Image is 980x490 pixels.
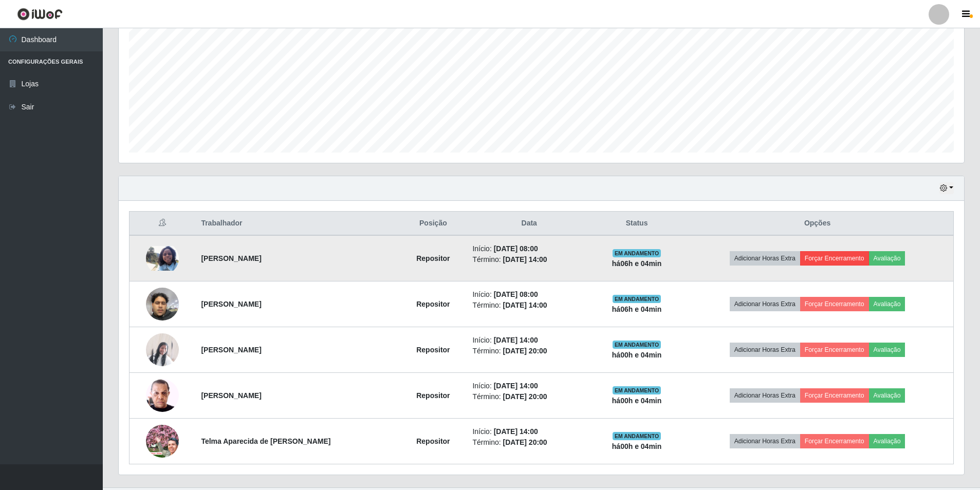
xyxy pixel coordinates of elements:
[472,254,586,265] li: Término:
[472,335,586,346] li: Início:
[613,386,661,394] span: EM ANDAMENTO
[730,388,800,403] button: Adicionar Horas Extra
[494,382,538,390] time: [DATE] 14:00
[612,259,662,268] strong: há 06 h e 04 min
[466,212,592,236] th: Data
[472,437,586,448] li: Término:
[503,301,547,309] time: [DATE] 14:00
[201,346,261,354] strong: [PERSON_NAME]
[800,297,869,311] button: Forçar Encerramento
[503,438,547,446] time: [DATE] 20:00
[494,290,538,298] time: [DATE] 08:00
[472,346,586,356] li: Término:
[195,212,400,236] th: Trabalhador
[416,254,450,262] strong: Repositor
[869,251,905,266] button: Avaliação
[416,346,450,354] strong: Repositor
[730,251,800,266] button: Adicionar Horas Extra
[472,426,586,437] li: Início:
[869,343,905,357] button: Avaliação
[800,251,869,266] button: Forçar Encerramento
[681,212,953,236] th: Opções
[400,212,466,236] th: Posição
[416,391,450,400] strong: Repositor
[613,341,661,349] span: EM ANDAMENTO
[613,249,661,257] span: EM ANDAMENTO
[494,244,538,253] time: [DATE] 08:00
[800,434,869,448] button: Forçar Encerramento
[503,255,547,263] time: [DATE] 14:00
[494,336,538,344] time: [DATE] 14:00
[730,297,800,311] button: Adicionar Horas Extra
[146,425,179,458] img: 1753488226695.jpeg
[472,381,586,391] li: Início:
[503,392,547,401] time: [DATE] 20:00
[146,333,179,366] img: 1751480704015.jpeg
[494,427,538,436] time: [DATE] 14:00
[612,397,662,405] strong: há 00 h e 04 min
[612,351,662,359] strong: há 00 h e 04 min
[730,343,800,357] button: Adicionar Horas Extra
[503,347,547,355] time: [DATE] 20:00
[17,8,63,21] img: CoreUI Logo
[800,343,869,357] button: Forçar Encerramento
[472,300,586,311] li: Término:
[416,437,450,445] strong: Repositor
[201,437,330,445] strong: Telma Aparecida de [PERSON_NAME]
[416,300,450,308] strong: Repositor
[869,388,905,403] button: Avaliação
[201,254,261,262] strong: [PERSON_NAME]
[146,282,179,326] img: 1757116559947.jpeg
[612,442,662,450] strong: há 00 h e 04 min
[472,243,586,254] li: Início:
[592,212,681,236] th: Status
[730,434,800,448] button: Adicionar Horas Extra
[146,246,179,271] img: 1753190771762.jpeg
[472,391,586,402] li: Término:
[201,391,261,400] strong: [PERSON_NAME]
[869,434,905,448] button: Avaliação
[613,295,661,303] span: EM ANDAMENTO
[146,373,179,417] img: 1752502072081.jpeg
[800,388,869,403] button: Forçar Encerramento
[612,305,662,313] strong: há 06 h e 04 min
[869,297,905,311] button: Avaliação
[201,300,261,308] strong: [PERSON_NAME]
[472,289,586,300] li: Início:
[613,432,661,440] span: EM ANDAMENTO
